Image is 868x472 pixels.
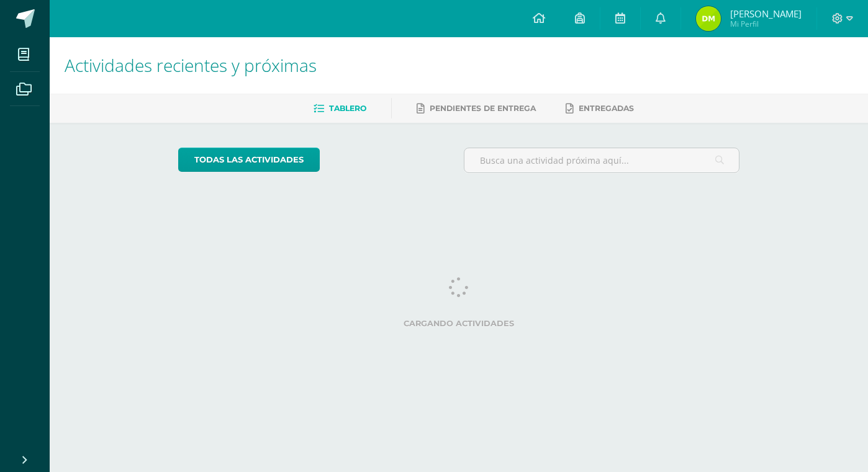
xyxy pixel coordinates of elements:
span: Tablero [329,104,366,113]
label: Cargando actividades [178,319,740,328]
a: Tablero [314,99,366,118]
a: todas las Actividades [178,148,320,172]
span: Entregadas [579,104,634,113]
span: Pendientes de entrega [430,104,536,113]
span: [PERSON_NAME] [730,7,802,20]
img: 9b14a1766874be288868b385d4ed2eb7.png [696,6,721,31]
span: Actividades recientes y próximas [65,53,317,77]
a: Entregadas [566,99,634,118]
a: Pendientes de entrega [417,99,536,118]
span: Mi Perfil [730,19,802,29]
input: Busca una actividad próxima aquí... [464,148,739,172]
